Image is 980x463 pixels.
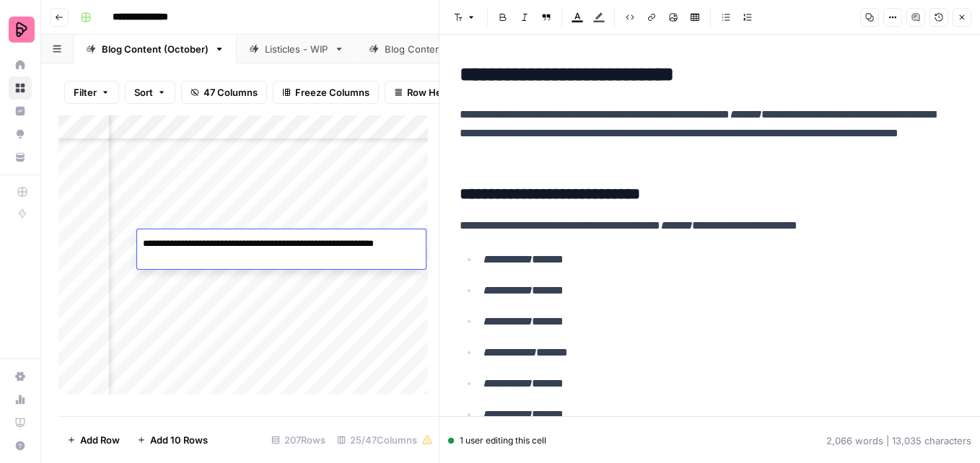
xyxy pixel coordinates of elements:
[9,365,32,388] a: Settings
[356,35,533,63] a: Blog Content (September)
[265,42,328,56] div: Listicles - WIP
[9,17,35,43] img: Preply Logo
[9,388,32,411] a: Usage
[826,433,971,448] div: 2,066 words | 13,035 characters
[150,433,208,447] span: Add 10 Rows
[181,81,267,104] button: 47 Columns
[9,53,32,76] a: Home
[266,428,331,451] div: 207 Rows
[102,42,209,56] div: Blog Content (October)
[9,100,32,123] a: Insights
[204,85,258,100] span: 47 Columns
[385,42,504,56] div: Blog Content (September)
[237,35,356,63] a: Listicles - WIP
[295,85,369,100] span: Freeze Columns
[9,12,32,48] button: Workspace: Preply
[385,81,468,104] button: Row Height
[74,85,97,100] span: Filter
[58,428,128,451] button: Add Row
[407,85,459,100] span: Row Height
[9,123,32,146] a: Opportunities
[64,81,119,104] button: Filter
[448,434,546,447] div: 1 user editing this cell
[9,76,32,100] a: Browse
[9,146,32,169] a: Your Data
[9,411,32,434] a: Learning Hub
[273,81,379,104] button: Freeze Columns
[9,434,32,457] button: Help + Support
[331,428,439,451] div: 25/47 Columns
[134,85,153,100] span: Sort
[125,81,175,104] button: Sort
[128,428,216,451] button: Add 10 Rows
[74,35,237,63] a: Blog Content (October)
[80,433,120,447] span: Add Row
